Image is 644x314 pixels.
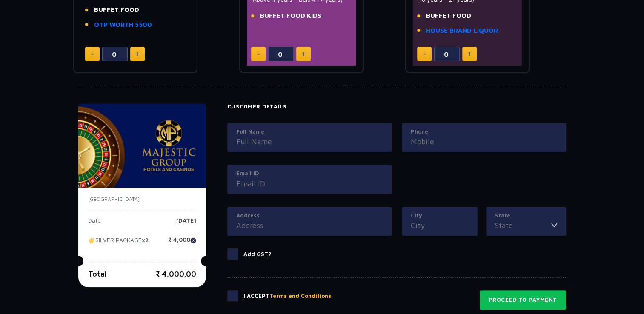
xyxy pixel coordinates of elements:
[91,54,94,55] img: minus
[88,217,101,230] p: Date
[156,268,196,280] p: ₹ 4,000.00
[243,292,331,300] p: I Accept
[88,195,196,203] p: [GEOGRAPHIC_DATA]
[480,290,566,310] button: Proceed to Payment
[94,5,139,15] span: BUFFET FOOD
[94,20,152,30] a: OTP WORTH 5500
[467,52,471,56] img: plus
[423,54,426,55] img: minus
[495,220,551,231] input: State
[551,220,557,231] img: toggler icon
[176,217,196,230] p: [DATE]
[260,11,321,21] span: BUFFET FOOD KIDS
[227,103,566,110] h4: Customer Details
[236,211,383,220] label: Address
[411,211,469,220] label: City
[88,237,149,249] p: SILVER PACKAGE
[236,128,383,136] label: Full Name
[426,26,498,36] a: HOUSE BRAND LIQUOR
[236,220,383,231] input: Address
[236,178,383,189] input: Email ID
[88,237,95,244] img: tikcet
[301,52,305,56] img: plus
[236,136,383,147] input: Full Name
[168,237,196,249] p: ₹ 4,000
[426,11,471,21] span: BUFFET FOOD
[257,54,260,55] img: minus
[243,250,272,259] p: Add GST?
[88,268,107,280] p: Total
[269,292,331,300] button: Terms and Conditions
[78,103,206,188] img: majesticPride-banner
[142,236,149,243] strong: x2
[135,52,139,56] img: plus
[495,211,557,220] label: State
[411,128,557,136] label: Phone
[236,169,383,178] label: Email ID
[411,220,469,231] input: City
[411,136,557,147] input: Mobile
